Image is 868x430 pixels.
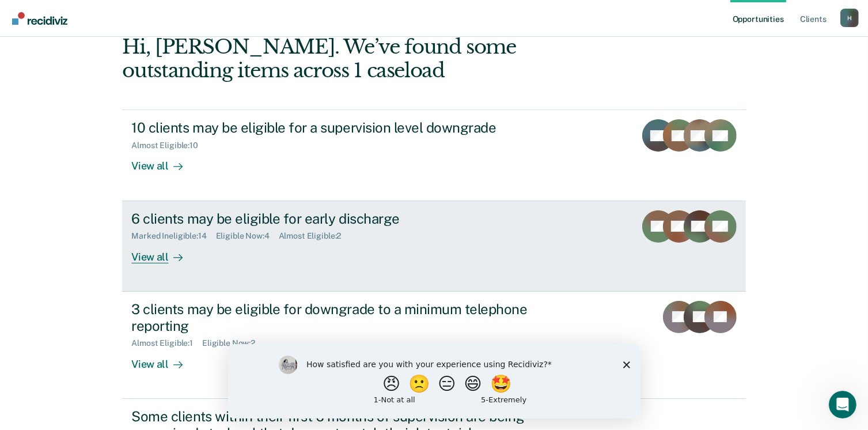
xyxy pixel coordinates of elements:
[12,12,67,25] img: Recidiviz
[131,141,207,150] div: Almost Eligible : 10
[131,210,536,227] div: 6 clients may be eligible for early discharge
[279,231,351,241] div: Almost Eligible : 2
[122,201,745,292] a: 6 clients may be eligible for early dischargeMarked Ineligible:14Eligible Now:4Almost Eligible:2V...
[131,301,536,334] div: 3 clients may be eligible for downgrade to a minimum telephone reporting
[131,231,215,241] div: Marked Ineligible : 14
[829,391,856,418] iframe: Intercom live chat
[131,119,536,136] div: 10 clients may be eligible for a supervision level downgrade
[131,241,196,263] div: View all
[131,348,196,371] div: View all
[202,338,264,348] div: Eligible Now : 2
[840,9,859,27] div: H
[122,110,745,201] a: 10 clients may be eligible for a supervision level downgradeAlmost Eligible:10View all
[216,231,279,241] div: Eligible Now : 4
[840,9,859,27] button: Profile dropdown button
[228,344,640,418] iframe: Survey by Kim from Recidiviz
[122,35,621,82] div: Hi, [PERSON_NAME]. We’ve found some outstanding items across 1 caseload
[131,338,202,348] div: Almost Eligible : 1
[131,150,196,173] div: View all
[122,292,745,399] a: 3 clients may be eligible for downgrade to a minimum telephone reportingAlmost Eligible:1Eligible...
